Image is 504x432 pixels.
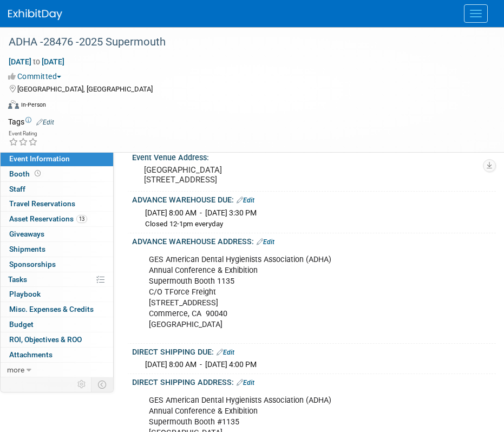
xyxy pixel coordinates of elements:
[9,320,34,329] span: Budget
[9,199,75,208] span: Travel Reservations
[76,215,87,223] span: 13
[9,245,45,253] span: Shipments
[132,233,496,247] div: ADVANCE WAREHOUSE ADDRESS:
[9,260,56,269] span: Sponsorships
[1,167,113,181] a: Booth
[1,363,113,377] a: more
[132,344,496,358] div: DIRECT SHIPPING DUE:
[8,275,27,284] span: Tasks
[1,197,113,211] a: Travel Reservations
[5,32,482,52] div: ADHA -28476 -2025 Supermouth
[31,57,42,66] span: to
[32,169,43,178] span: Booth not reserved yet
[145,219,488,230] div: Closed 12-1pm everyday
[145,360,257,369] span: [DATE] 8:00 AM - [DATE] 4:00 PM
[9,214,87,223] span: Asset Reservations
[144,165,484,185] pre: [GEOGRAPHIC_DATA] [STREET_ADDRESS]
[141,249,476,336] div: GES American Dental Hygienists Association (ADHA) Annual Conference & Exhibition Supermouth Booth...
[9,185,25,193] span: Staff
[9,230,44,238] span: Giveaways
[8,116,54,127] td: Tags
[8,71,66,82] button: Committed
[21,101,46,109] div: In-Person
[132,374,496,388] div: DIRECT SHIPPING ADDRESS:
[1,287,113,302] a: Playbook
[1,257,113,272] a: Sponsorships
[8,99,490,115] div: Event Format
[464,4,488,23] button: Menu
[8,100,19,109] img: Format-Inperson.png
[1,227,113,241] a: Giveaways
[1,317,113,332] a: Budget
[1,242,113,257] a: Shipments
[7,365,24,374] span: more
[9,169,43,178] span: Booth
[91,377,114,391] td: Toggle Event Tabs
[217,349,234,356] a: Edit
[237,197,254,204] a: Edit
[8,57,65,67] span: [DATE] [DATE]
[1,212,113,226] a: Asset Reservations13
[9,154,70,163] span: Event Information
[132,149,496,163] div: Event Venue Address:
[1,152,113,166] a: Event Information
[237,379,254,387] a: Edit
[1,272,113,287] a: Tasks
[1,332,113,347] a: ROI, Objectives & ROO
[1,348,113,362] a: Attachments
[257,238,274,246] a: Edit
[9,350,53,359] span: Attachments
[9,335,82,344] span: ROI, Objectives & ROO
[132,192,496,206] div: ADVANCE WAREHOUSE DUE:
[73,377,91,391] td: Personalize Event Tab Strip
[9,290,41,298] span: Playbook
[145,208,257,217] span: [DATE] 8:00 AM - [DATE] 3:30 PM
[36,119,54,126] a: Edit
[17,85,153,93] span: [GEOGRAPHIC_DATA], [GEOGRAPHIC_DATA]
[9,131,38,136] div: Event Rating
[8,9,62,20] img: ExhibitDay
[1,302,113,317] a: Misc. Expenses & Credits
[1,182,113,197] a: Staff
[9,305,94,313] span: Misc. Expenses & Credits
